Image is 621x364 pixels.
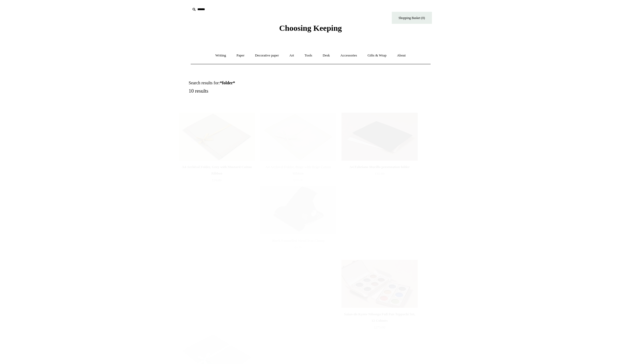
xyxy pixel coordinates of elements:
a: A4 Archival Folder, Beige with Beige Cotton Ribbon A4 Archival Folder, Beige with Beige Cotton Ri... [260,113,336,161]
a: Black Enamelled Metal 5cm Clamp £4.50 [260,237,336,259]
img: A4 Fabriano Murillo presentation folder [341,113,417,161]
div: Black Enamelled Metal 5cm Clamp [261,237,335,244]
a: A4 Archival Folder, Beige with Beige Cotton Ribbon £10.00 [260,164,336,186]
h5: 10 results [189,88,317,94]
a: A4 Archival Folder, Grey with Mustard Cotton Ribbon £10.00 [179,164,255,186]
a: Saiun-do Kyoto Nihonga Full Pan Teppachi Set, 12 Colours Saiun-do Kyoto Nihonga Full Pan Teppachi... [341,260,417,308]
a: Paper [232,48,249,63]
img: Black Enamelled Metal 5cm Clamp [260,186,336,234]
span: £10.00 [212,178,222,182]
h1: Search results for: [189,80,317,85]
img: Saiun-do Kyoto Nihonga Full Pan Teppachi Set, 12 Colours [341,260,417,308]
a: Gifts & Wrap [363,48,391,63]
div: A4 Archival Folder, Beige with Beige Cotton Ribbon [261,164,335,177]
a: A4 Fabriano Murillo presentation folder A4 Fabriano Murillo presentation folder [341,113,417,161]
a: Desk [318,48,335,63]
img: A4 Archival Folder, Grey with Mustard Cotton Ribbon [179,113,255,161]
span: £10.00 [293,178,303,182]
a: Art [285,48,299,63]
a: Writing [210,48,231,63]
a: A4 Archival Folder, Grey with Mustard Cotton Ribbon A4 Archival Folder, Grey with Mustard Cotton ... [179,113,255,161]
span: £10.00 [375,172,385,176]
a: Black Enamelled Metal 5cm Clamp Black Enamelled Metal 5cm Clamp [260,186,336,234]
a: Tools [300,48,317,63]
a: Shopping Basket (0) [392,12,432,24]
div: A4 Archival Folder, Grey with Mustard Cotton Ribbon [180,164,254,177]
div: A4 Fabriano Murillo presentation folder [343,164,416,170]
a: About [392,48,411,63]
img: A4 Archival Folder, Beige with Beige Cotton Ribbon [260,113,336,161]
a: Choosing Keeping [279,28,342,32]
div: Saiun-do Kyoto Nihonga Full Pan Teppachi Set, 12 Colours [343,311,416,324]
span: £4.50 [294,245,302,249]
span: Choosing Keeping [279,24,342,32]
a: Decorative paper [250,48,284,63]
a: Accessories [336,48,362,63]
a: A4 Fabriano Murillo presentation folder £10.00 [341,164,417,186]
a: Saiun-do Kyoto Nihonga Full Pan Teppachi Set, 12 Colours £275.00 [341,311,417,333]
span: £275.00 [374,325,385,329]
